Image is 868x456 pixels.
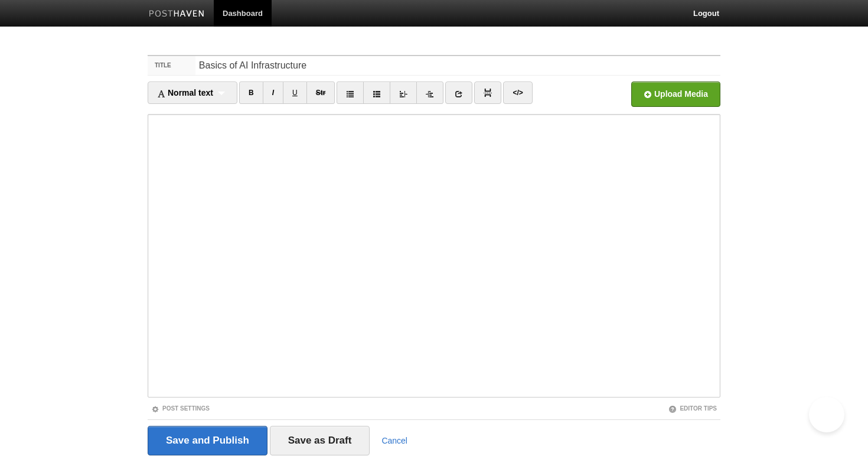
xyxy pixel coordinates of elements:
[239,82,263,104] a: B
[306,82,335,104] a: Str
[809,397,844,432] iframe: Help Scout Beacon - Open
[151,405,210,412] a: Post Settings
[668,405,717,412] a: Editor Tips
[503,82,532,104] a: </>
[149,10,205,19] img: Posthaven-bar
[157,88,213,97] span: Normal text
[484,89,492,97] img: pagebreak-icon.png
[316,89,326,97] del: Str
[381,436,407,445] a: Cancel
[263,82,283,104] a: I
[148,56,195,75] label: Title
[283,82,307,104] a: U
[270,426,370,455] input: Save as Draft
[148,426,267,455] input: Save and Publish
